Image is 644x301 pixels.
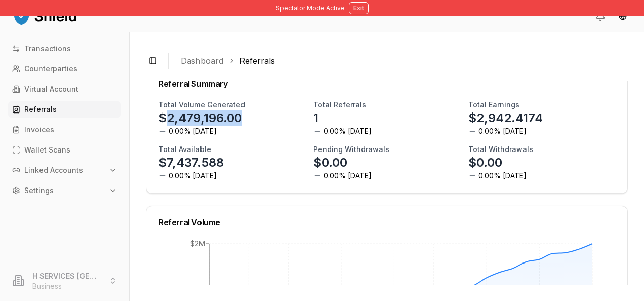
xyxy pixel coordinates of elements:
a: Virtual Account [8,81,121,97]
h3: Pending Withdrawals [313,144,389,155]
nav: breadcrumb [181,55,620,67]
a: Counterparties [8,61,121,77]
h3: Total Available [158,144,211,155]
p: Linked Accounts [24,167,83,174]
p: $0.00 [468,155,502,171]
tspan: $2M [190,239,205,248]
a: Wallet Scans [8,142,121,158]
a: Transactions [8,41,121,57]
span: 0.00% [DATE] [169,171,217,181]
button: Linked Accounts [8,162,121,178]
p: Invoices [24,126,54,133]
h3: Total Volume Generated [158,100,245,110]
span: 0.00% [DATE] [478,171,527,181]
a: Referrals [239,55,275,67]
p: Counterparties [24,65,77,72]
span: 0.00% [DATE] [324,126,372,136]
span: 0.00% [DATE] [478,126,527,136]
h3: Total Referrals [313,100,366,110]
button: Exit [349,2,369,14]
a: Referrals [8,101,121,118]
button: Settings [8,182,121,199]
p: 1 [313,110,318,126]
p: $2,479,196.00 [158,110,242,126]
h3: Total Earnings [468,100,519,110]
div: Referral Summary [158,80,615,88]
p: $2,942.4174 [468,110,543,126]
a: Invoices [8,122,121,138]
p: Wallet Scans [24,146,70,154]
a: Dashboard [181,55,223,67]
div: Referral Volume [158,218,615,227]
span: 0.00% [DATE] [169,126,217,136]
span: Spectator Mode Active [276,4,345,12]
p: Settings [24,187,54,194]
h3: Total Withdrawals [468,144,533,155]
p: Referrals [24,106,57,113]
p: Virtual Account [24,86,78,93]
p: $7,437.588 [158,155,224,171]
span: 0.00% [DATE] [324,171,372,181]
p: $0.00 [313,155,347,171]
p: Transactions [24,45,71,52]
